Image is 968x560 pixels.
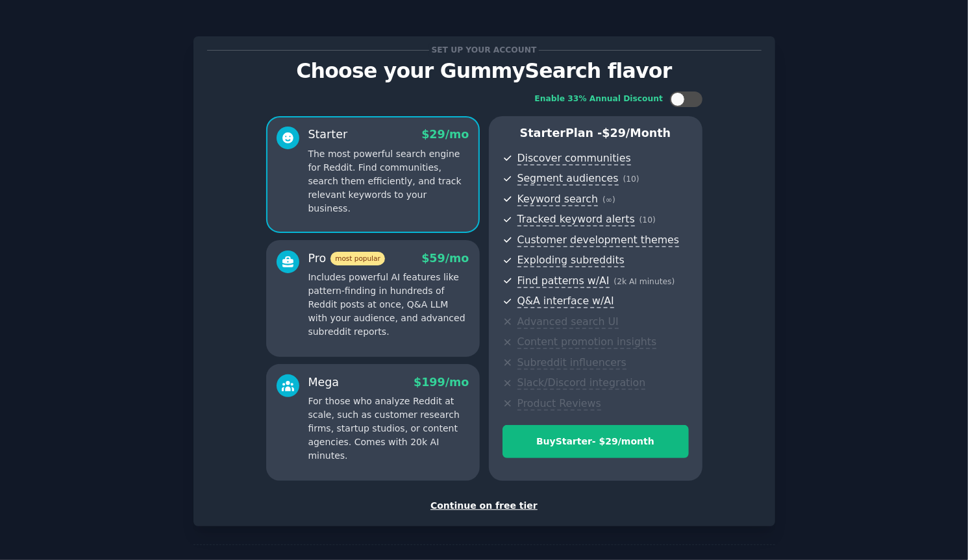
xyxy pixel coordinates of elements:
[330,252,385,265] span: most popular
[414,376,469,389] span: $ 199 /mo
[602,127,671,140] span: $ 29 /month
[623,175,639,184] span: ( 10 )
[308,395,469,463] p: For those who analyze Reddit at scale, such as customer research firms, startup studios, or conte...
[308,147,469,215] p: The most powerful search engine for Reddit. Find communities, search them efficiently, and track ...
[517,213,635,226] span: Tracked keyword alerts
[308,374,340,391] div: Mega
[517,254,625,267] span: Exploding subreddits
[517,335,657,349] span: Content promotion insights
[503,125,689,141] p: Starter Plan -
[517,152,631,165] span: Discover communities
[503,425,689,458] button: BuyStarter- $29/month
[517,315,619,329] span: Advanced search UI
[308,250,385,267] div: Pro
[517,295,614,308] span: Q&A interface w/AI
[429,43,539,57] span: Set up your account
[517,193,599,206] span: Keyword search
[207,499,762,513] div: Continue on free tier
[207,60,762,82] p: Choose your GummySearch flavor
[639,215,656,225] span: ( 10 )
[535,93,664,105] div: Enable 33% Annual Discount
[308,271,469,339] p: Includes powerful AI features like pattern-finding in hundreds of Reddit posts at once, Q&A LLM w...
[517,376,646,390] span: Slack/Discord integration
[421,128,469,141] span: $ 29 /mo
[517,172,619,186] span: Segment audiences
[517,234,680,247] span: Customer development themes
[602,195,615,204] span: ( ∞ )
[517,274,610,288] span: Find patterns w/AI
[421,252,469,265] span: $ 59 /mo
[308,127,348,143] div: Starter
[517,397,601,411] span: Product Reviews
[517,356,627,370] span: Subreddit influencers
[503,435,688,448] div: Buy Starter - $ 29 /month
[614,277,675,286] span: ( 2k AI minutes )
